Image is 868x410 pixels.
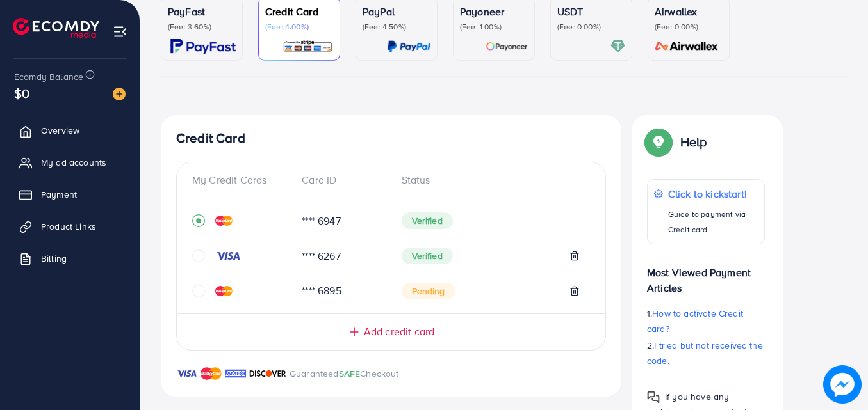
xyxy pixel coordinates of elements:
[647,306,765,336] p: 1.
[363,22,430,32] p: (Fee: 4.50%)
[10,214,130,239] a: Product Links
[363,4,430,19] p: PayPal
[610,39,625,54] img: card
[647,338,765,368] p: 2.
[201,366,222,381] img: brand
[391,173,591,187] div: Status
[823,365,862,404] img: image
[192,249,205,262] svg: circle
[265,22,333,32] p: (Fee: 4.00%)
[113,24,127,39] img: menu
[215,251,241,261] img: credit
[668,207,758,237] p: Guide to payment via Credit card
[10,246,130,271] a: Billing
[215,286,233,296] img: credit
[402,212,453,229] span: Verified
[647,391,660,404] img: Popup guide
[402,248,453,264] span: Verified
[225,366,246,381] img: brand
[249,366,286,381] img: brand
[655,4,723,19] p: Airwallex
[168,22,236,32] p: (Fee: 3.60%)
[41,220,96,233] span: Product Links
[41,188,77,201] span: Payment
[647,307,743,335] span: How to activate Credit card?
[192,173,291,187] div: My Credit Cards
[176,366,197,381] img: brand
[651,39,723,54] img: card
[14,84,29,102] span: $0
[265,4,333,19] p: Credit Card
[41,156,106,169] span: My ad accounts
[387,39,430,54] img: card
[364,324,434,339] span: Add credit card
[192,285,205,297] svg: circle
[113,88,126,100] img: image
[339,367,361,380] span: SAFE
[557,4,625,19] p: USDT
[14,70,83,83] span: Ecomdy Balance
[557,22,625,32] p: (Fee: 0.00%)
[647,130,670,154] img: Popup guide
[290,366,399,381] p: Guaranteed Checkout
[460,4,528,19] p: Payoneer
[192,214,205,227] svg: record circle
[10,182,130,207] a: Payment
[10,150,130,175] a: My ad accounts
[486,39,528,54] img: card
[655,22,723,32] p: (Fee: 0.00%)
[668,186,758,201] p: Click to kickstart!
[215,216,233,226] img: credit
[176,130,606,146] h4: Credit Card
[10,118,130,143] a: Overview
[680,134,707,150] p: Help
[41,252,67,265] span: Billing
[283,39,333,54] img: card
[41,124,79,137] span: Overview
[647,339,763,367] span: I tried but not received the code.
[168,4,236,19] p: PayFast
[170,39,236,54] img: card
[402,283,455,299] span: Pending
[647,255,765,296] p: Most Viewed Payment Articles
[291,173,391,187] div: Card ID
[460,22,528,32] p: (Fee: 1.00%)
[13,18,99,38] img: logo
